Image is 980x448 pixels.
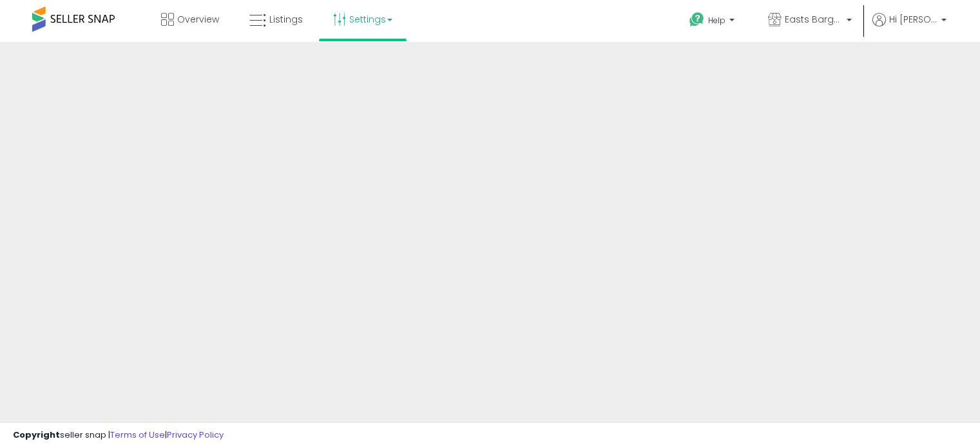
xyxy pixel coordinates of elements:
span: Easts Bargains [785,13,843,26]
a: Help [679,2,747,42]
div: seller snap | | [13,429,224,442]
a: Terms of Use [110,429,165,441]
span: Listings [269,13,303,26]
span: Hi [PERSON_NAME] [889,13,937,26]
a: Hi [PERSON_NAME] [872,13,946,42]
strong: Copyright [13,429,60,441]
i: Get Help [689,12,705,28]
span: Overview [177,13,219,26]
span: Help [708,15,725,26]
a: Privacy Policy [167,429,224,441]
